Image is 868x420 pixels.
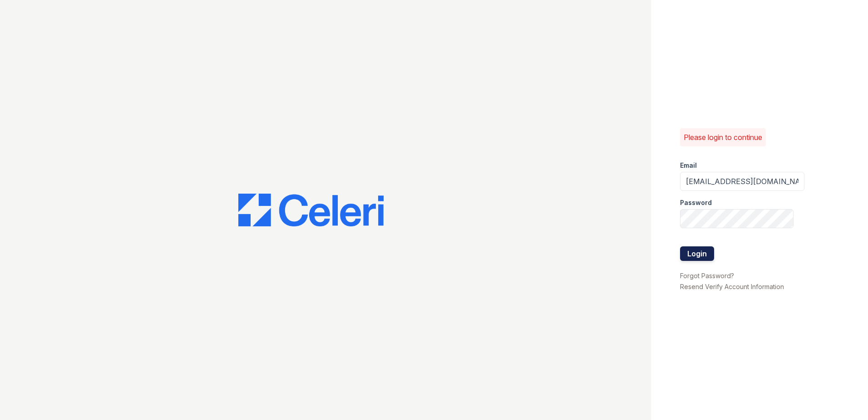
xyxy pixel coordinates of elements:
[238,194,384,226] img: CE_Logo_Blue-a8612792a0a2168367f1c8372b55b34899dd931a85d93a1a3d3e32e68fde9ad4.png
[680,246,714,261] button: Login
[680,283,784,290] a: Resend Verify Account Information
[680,161,697,170] label: Email
[680,272,734,280] a: Forgot Password?
[680,198,712,207] label: Password
[684,132,762,143] p: Please login to continue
